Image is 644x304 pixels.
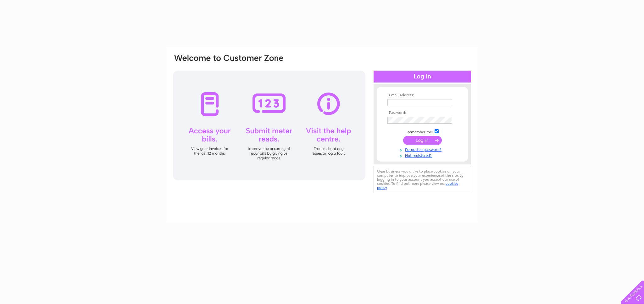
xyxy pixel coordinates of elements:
[387,152,459,158] a: Not registered?
[403,136,442,145] input: Submit
[386,93,459,98] th: Email Address:
[387,146,459,152] a: Forgotten password?
[374,166,471,193] div: Clear Business would like to place cookies on your computer to improve your experience of the sit...
[386,128,459,135] td: Remember me?
[386,111,459,115] th: Password:
[377,181,458,190] a: cookies policy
